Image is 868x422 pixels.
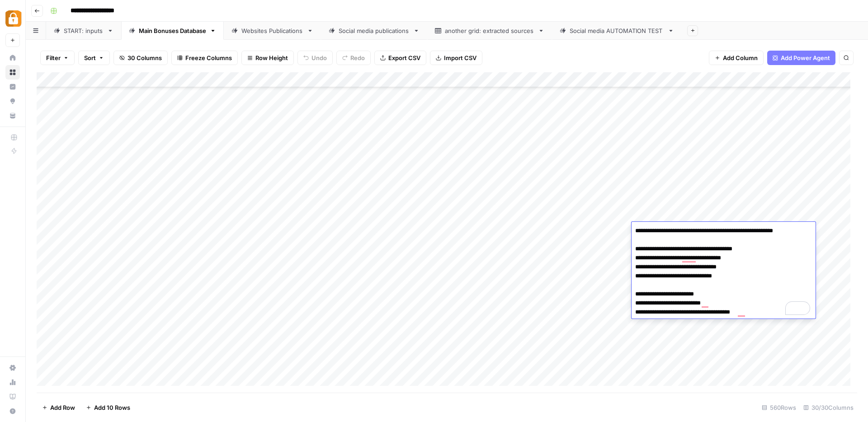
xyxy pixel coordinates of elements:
button: Freeze Columns [171,51,238,65]
a: another grid: extracted sources [427,22,552,40]
span: Sort [84,53,96,62]
a: Learning Hub [5,389,20,404]
span: Redo [350,53,365,62]
a: Settings [5,361,20,375]
button: Filter [40,51,75,65]
button: Help + Support [5,404,20,418]
span: Import CSV [444,53,476,62]
button: Redo [336,51,371,65]
button: Add Column [709,51,764,65]
button: Undo [297,51,333,65]
a: START: inputs [46,22,121,40]
span: Export CSV [388,53,420,62]
button: Sort [78,51,110,65]
span: Row Height [255,53,288,62]
textarea: To enrich screen reader interactions, please activate Accessibility in Grammarly extension settings [632,225,816,319]
button: 30 Columns [113,51,168,65]
div: Websites Publications [241,26,303,35]
span: Freeze Columns [185,53,232,62]
button: Row Height [241,51,294,65]
button: Workspace: Adzz [5,7,20,30]
img: Adzz Logo [5,10,22,27]
div: Social media publications [339,26,410,35]
a: Social media publications [321,22,427,40]
span: Add Power Agent [781,53,830,62]
span: Undo [311,53,327,62]
a: Insights [5,80,20,94]
button: Export CSV [374,51,426,65]
a: Social media AUTOMATION TEST [552,22,682,40]
div: START: inputs [64,26,104,35]
a: Browse [5,65,20,80]
div: another grid: extracted sources [445,26,534,35]
span: Filter [46,53,61,62]
a: Usage [5,375,20,389]
div: 30/30 Columns [800,400,857,415]
a: Home [5,51,20,65]
button: Add Row [37,400,80,415]
button: Add Power Agent [767,51,835,65]
a: Your Data [5,108,20,123]
span: Add Row [50,403,75,412]
a: Opportunities [5,94,20,108]
span: 30 Columns [127,53,162,62]
a: Websites Publications [224,22,321,40]
div: Social media AUTOMATION TEST [570,26,664,35]
a: Main Bonuses Database [121,22,224,40]
div: Main Bonuses Database [139,26,206,35]
div: 560 Rows [758,400,800,415]
span: Add Column [723,53,758,62]
button: Add 10 Rows [80,400,136,415]
button: Import CSV [430,51,482,65]
span: Add 10 Rows [94,403,130,412]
